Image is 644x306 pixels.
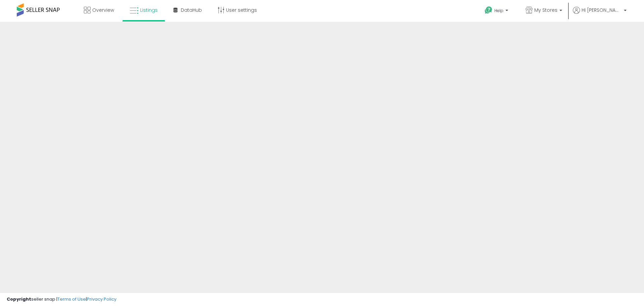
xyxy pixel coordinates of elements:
[494,8,503,13] span: Help
[582,7,622,13] span: Hi [PERSON_NAME]
[7,296,116,303] div: seller snap | |
[479,1,515,22] a: Help
[7,296,31,302] strong: Copyright
[181,7,202,13] span: DataHub
[484,6,493,14] i: Get Help
[92,7,114,13] span: Overview
[57,296,86,302] a: Terms of Use
[573,7,627,22] a: Hi [PERSON_NAME]
[534,7,557,13] span: My Stores
[87,296,116,302] a: Privacy Policy
[140,7,158,13] span: Listings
